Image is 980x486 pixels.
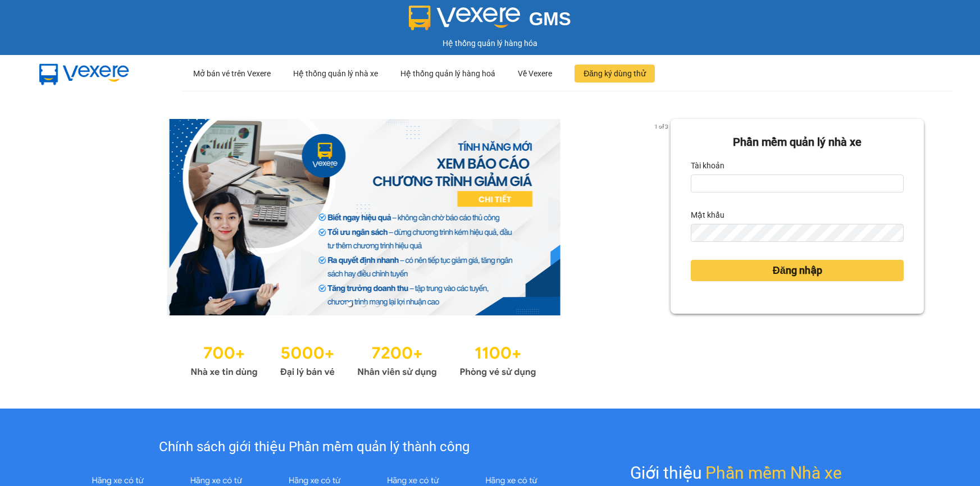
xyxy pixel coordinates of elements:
li: slide item 2 [361,302,366,306]
span: Đăng nhập [773,263,822,278]
label: Tài khoản [691,157,724,175]
div: Giới thiệu [630,460,842,486]
img: logo 2 [409,6,520,30]
span: Phần mềm Nhà xe [705,460,842,486]
div: Phần mềm quản lý nhà xe [691,134,904,151]
div: Hệ thống quản lý hàng hoá [400,56,495,91]
li: slide item 3 [375,302,379,306]
input: Tài khoản [691,175,904,192]
div: Chính sách giới thiệu Phần mềm quản lý thành công [69,437,560,458]
div: Mở bán vé trên Vexere [193,56,271,91]
span: Đăng ký dùng thử [584,67,646,80]
p: 1 of 3 [651,119,671,134]
img: mbUUG5Q.png [28,55,140,92]
li: slide item 1 [348,302,352,306]
button: next slide / item [655,119,671,315]
div: Về Vexere [518,56,552,91]
label: Mật khẩu [691,206,724,224]
div: Hệ thống quản lý hàng hóa [3,37,977,49]
img: Statistics.png [190,338,536,380]
button: Đăng nhập [691,260,904,281]
input: Mật khẩu [691,224,904,242]
button: previous slide / item [56,119,72,315]
span: GMS [529,8,571,29]
div: Hệ thống quản lý nhà xe [293,56,378,91]
button: Đăng ký dùng thử [575,65,655,82]
a: GMS [409,17,571,26]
